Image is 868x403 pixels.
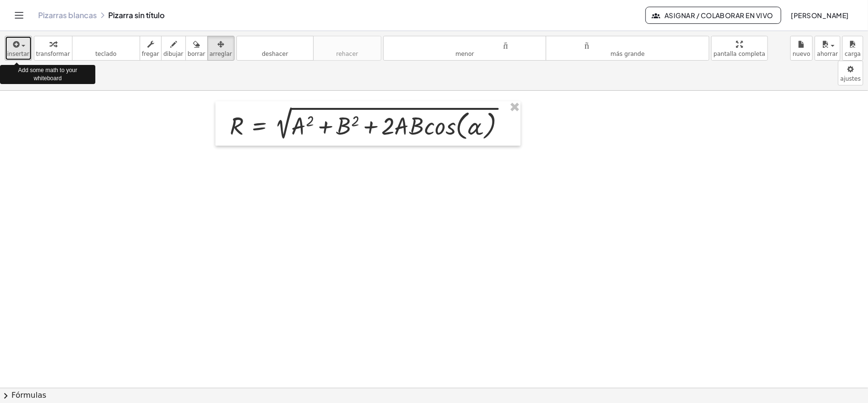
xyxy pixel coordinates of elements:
button: rehacerrehacer [313,36,381,61]
font: teclado [95,51,116,57]
button: Cambiar navegación [11,8,27,23]
font: [PERSON_NAME] [791,11,849,20]
font: deshacer [239,40,311,49]
button: fregar [140,36,162,61]
button: borrar [185,36,208,61]
font: más grande [611,51,645,57]
font: transformar [36,51,70,57]
font: Fórmulas [11,391,46,400]
font: tamaño_del_formato [386,40,544,49]
font: pantalla completa [714,51,766,57]
button: arreglar [207,36,235,61]
font: dibujar [163,51,184,57]
button: tamaño_del_formatomenor [383,36,547,61]
button: [PERSON_NAME] [783,7,857,24]
button: tamaño_del_formatomás grande [546,36,709,61]
button: carga [842,36,863,61]
button: nuevo [790,36,813,61]
button: tecladoteclado [72,36,140,61]
button: pantalla completa [711,36,768,61]
font: rehacer [316,40,379,49]
font: teclado [74,40,138,49]
button: dibujar [161,36,186,61]
font: arreglar [210,51,232,57]
button: ahorrar [815,36,840,61]
font: nuevo [793,51,810,57]
font: borrar [188,51,205,57]
button: Asignar / Colaborar en vivo [645,7,781,24]
font: tamaño_del_formato [548,40,707,49]
font: insertar [7,51,30,57]
font: ajustes [840,75,861,82]
font: deshacer [262,51,288,57]
button: deshacerdeshacer [236,36,314,61]
font: Asignar / Colaborar en vivo [664,11,773,20]
font: ahorrar [817,51,838,57]
button: transformar [34,36,72,61]
font: rehacer [336,51,358,57]
a: Pizarras blancas [38,11,97,20]
font: fregar [142,51,159,57]
font: carga [845,51,861,57]
font: menor [456,51,474,57]
button: ajustes [838,61,863,85]
button: insertar [5,36,32,61]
